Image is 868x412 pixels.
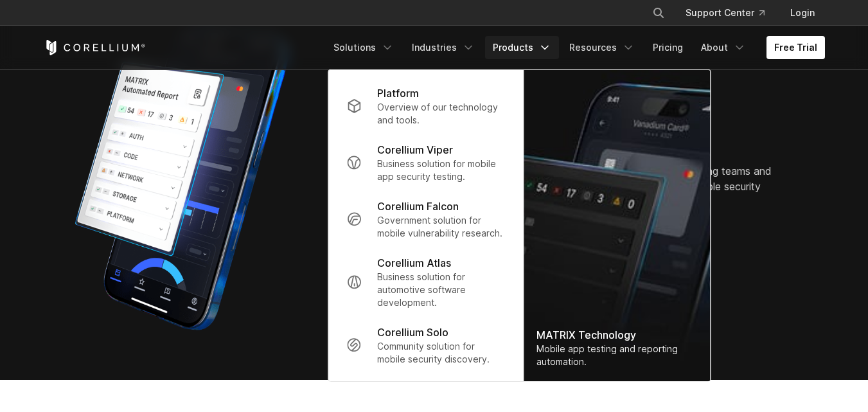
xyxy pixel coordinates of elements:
p: Business solution for mobile app security testing. [377,157,505,183]
a: About [693,36,754,59]
div: Navigation Menu [637,1,825,24]
div: Mobile app testing and reporting automation. [536,343,698,368]
a: Support Center [675,1,775,24]
p: Platform [377,85,419,101]
p: Corellium Solo [377,325,448,340]
a: Login [780,1,825,24]
p: Government solution for mobile vulnerability research. [377,214,505,240]
img: Matrix_WebNav_1x [524,70,711,381]
a: Solutions [326,36,402,59]
a: Resources [562,36,642,59]
p: Corellium Viper [377,142,453,157]
a: Products [485,36,559,59]
div: Navigation Menu [326,36,825,59]
div: MATRIX Technology [536,327,698,343]
a: Corellium Atlas Business solution for automotive software development. [336,247,515,317]
a: MATRIX Technology Mobile app testing and reporting automation. [524,70,711,381]
a: Pricing [645,36,691,59]
p: Corellium Atlas [377,255,451,271]
p: Overview of our technology and tools. [377,101,505,127]
a: Corellium Home [44,40,146,55]
a: Corellium Viper Business solution for mobile app security testing. [336,134,515,191]
p: Corellium Falcon [377,199,459,214]
a: Corellium Solo Community solution for mobile security discovery. [336,317,515,373]
p: Business solution for automotive software development. [377,271,505,309]
button: Search [647,1,670,24]
p: Community solution for mobile security discovery. [377,340,505,366]
img: Corellium_MATRIX_Hero_1_1x [44,18,320,339]
a: Industries [404,36,483,59]
a: Free Trial [766,36,825,59]
a: Corellium Falcon Government solution for mobile vulnerability research. [336,191,515,247]
a: Platform Overview of our technology and tools. [336,78,515,134]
